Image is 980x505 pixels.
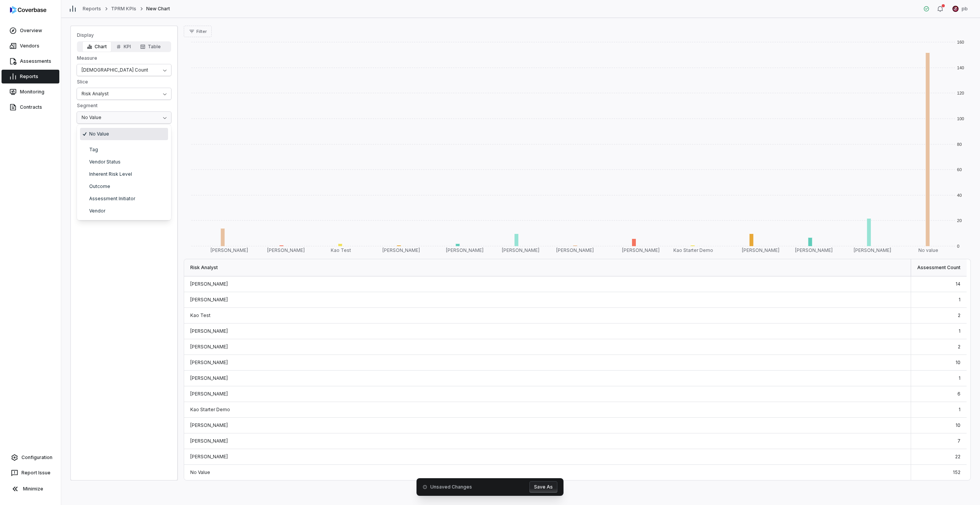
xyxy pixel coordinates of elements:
[89,196,135,202] span: Assessment Initiator
[89,208,105,214] span: Vendor
[89,131,109,137] span: No Value
[89,171,132,177] span: Inherent Risk Level
[89,147,98,153] span: Tag
[89,159,121,165] span: Vendor Status
[89,183,110,190] span: Outcome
